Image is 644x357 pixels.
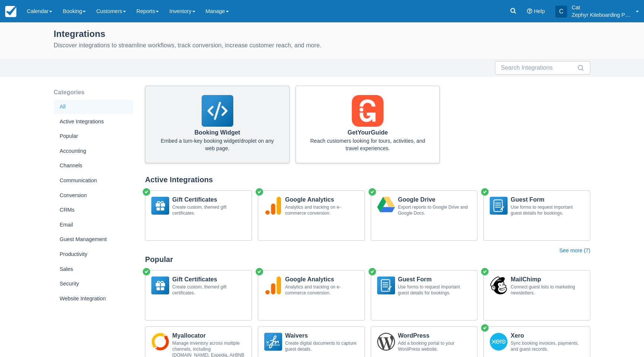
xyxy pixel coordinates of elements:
div: Accounting [54,144,133,158]
img: MyAllocator [151,333,169,351]
img: GiftCert [151,197,169,215]
div: Active Integrations [54,115,133,129]
a: DropletBooking WidgetEmbed a turn-key booking widget/droplet on any web page. [145,86,290,163]
img: GoogleAnalytics [264,197,282,215]
div: All [54,100,133,114]
p: Google Analytics [285,277,359,282]
a: GuestsGuest FormUse forms to request important guest details for bookings. [483,190,590,241]
div: Use forms to request important guest details for bookings. [398,284,471,296]
span: Active [368,267,377,276]
button: See more (7) [559,247,590,255]
div: Popular [54,129,133,143]
a: GoogleAnalyticsGoogle AnalyticsAnalytics and tracking on e-commerce conversion. [258,270,365,320]
p: Guest Form [511,197,584,203]
img: Wordpress [377,333,395,351]
div: Conversion [54,189,133,203]
div: Use forms to request important guest details for bookings. [511,204,584,216]
div: Email [54,218,133,232]
div: Reach customers looking for tours, activities, and travel experiences. [308,137,428,152]
span: Active [142,267,151,276]
img: Waivers [264,333,282,351]
p: Waivers [285,333,359,339]
div: Categories [54,86,133,99]
div: Security [54,277,133,291]
div: Active Integrations [145,175,590,184]
div: Productivity [54,247,133,262]
a: GuestsGuest FormUse forms to request important guest details for bookings. [371,270,478,320]
div: CRMs [54,203,133,217]
a: GetYourGuideGetYourGuideReach customers looking for tours, activities, and travel experiences. [296,86,440,163]
p: WordPress [398,333,471,339]
div: Website Integration [54,292,133,306]
div: Sync booking invoices, payments, and guest records. [511,340,584,352]
img: Guests [490,197,508,215]
img: GoogleDrive [377,197,395,215]
div: Integrations [54,27,590,40]
a: GiftCertGift CertificatesCreate custom, themed gift certificates. [145,190,252,241]
span: Active [142,187,151,196]
p: Myallocator [172,333,246,339]
div: Add a booking portal to your WordPress website. [398,340,471,352]
p: Xero [511,333,584,339]
img: Xero [490,333,508,351]
span: Help [534,8,545,14]
img: GoogleAnalytics [264,277,282,294]
span: Active [368,187,377,196]
div: Export reports to Google Drive and Google Docs. [398,204,471,216]
div: Sales [54,262,133,277]
p: Cat [572,4,631,11]
img: Guests [377,277,395,294]
p: MailChimp [511,277,584,282]
div: C [555,6,567,18]
img: GiftCert [151,277,169,294]
p: Booking Widget [157,130,277,136]
div: Create custom, themed gift certificates. [172,284,246,296]
p: Gift Certificates [172,277,246,282]
a: MailChimpMailChimpConnect guest lists to marketing newsletters. [483,270,590,320]
a: GoogleAnalyticsGoogle AnalyticsAnalytics and tracking on e-commerce conversion. [258,190,365,241]
div: Discover integrations to streamline workflows, track conversion, increase customer reach, and more. [54,41,590,50]
i: Help [527,9,532,14]
div: Popular [145,255,590,264]
span: Active [255,267,264,276]
img: MailChimp [490,277,508,294]
p: Guest Form [398,277,471,282]
p: Google Drive [398,197,471,203]
input: Search Integrations [501,61,575,75]
img: checkfront-main-nav-mini-logo.png [5,6,16,17]
span: Active [480,323,489,332]
p: GetYourGuide [308,130,428,136]
div: Connect guest lists to marketing newsletters. [511,284,584,296]
p: Zephyr Kiteboarding Pty Ltd [572,11,631,19]
div: Communication [54,174,133,188]
div: Channels [54,159,133,173]
div: Embed a turn-key booking widget/droplet on any web page. [157,137,277,152]
div: Create digital documents to capture guest details. [285,340,359,352]
div: Create custom, themed gift certificates. [172,204,246,216]
a: GoogleDriveGoogle DriveExport reports to Google Drive and Google Docs. [371,190,478,241]
span: Active [480,267,489,276]
div: Analytics and tracking on e-commerce conversion. [285,284,359,296]
img: GetYourGuide [352,95,383,127]
span: Active [255,187,264,196]
img: Droplet [202,95,233,127]
div: Guest Management [54,233,133,247]
p: Google Analytics [285,197,359,203]
p: Gift Certificates [172,197,246,203]
div: Analytics and tracking on e-commerce conversion. [285,204,359,216]
a: GiftCertGift CertificatesCreate custom, themed gift certificates. [145,270,252,320]
span: Active [480,187,489,196]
